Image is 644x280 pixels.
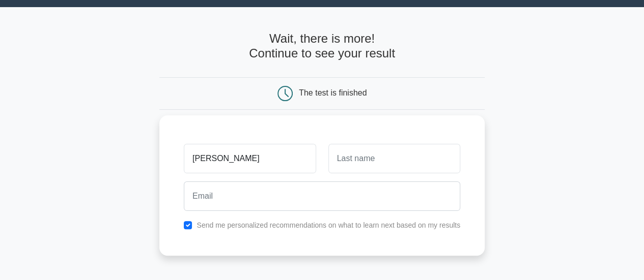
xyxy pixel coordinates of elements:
input: Last name [328,144,460,173]
h4: Wait, there is more! Continue to see your result [159,32,485,61]
input: Email [184,181,460,211]
input: First name [184,144,316,173]
div: The test is finished [299,88,367,97]
label: Send me personalized recommendations on what to learn next based on my results [197,221,460,229]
